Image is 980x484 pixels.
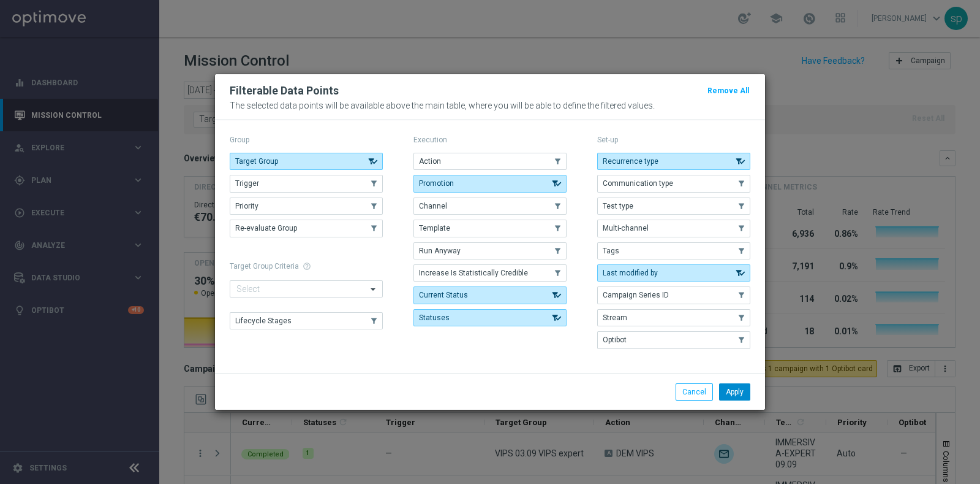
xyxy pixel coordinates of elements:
button: Lifecycle Stages [230,312,383,329]
button: Campaign Series ID [597,286,750,304]
button: Multi-channel [597,220,750,237]
button: Increase Is Statistically Credible [413,264,567,282]
button: Target Group [230,153,383,170]
p: Group [230,135,383,145]
span: Template [419,224,450,232]
button: Action [413,153,567,170]
button: Apply [719,383,750,401]
button: Last modified by [597,264,750,282]
p: Execution [413,135,567,145]
button: Tags [597,242,750,259]
button: Cancel [676,383,713,401]
span: Tags [603,247,619,255]
span: Re-evaluate Group [235,224,297,232]
button: Remove All [706,84,750,98]
span: Optibot [603,336,627,344]
button: Communication type [597,175,750,192]
span: help_outline [303,262,311,271]
button: Trigger [230,175,383,192]
span: Increase Is Statistically Credible [419,269,528,277]
button: Statuses [413,309,567,326]
span: Statuses [419,313,450,322]
span: Priority [235,202,258,210]
span: Run Anyway [419,247,461,255]
span: Campaign Series ID [603,291,669,299]
button: Template [413,220,567,237]
span: Trigger [235,179,259,188]
span: Last modified by [603,269,658,277]
span: Multi-channel [603,224,649,232]
span: Action [419,157,441,166]
span: Promotion [419,179,454,188]
span: Target Group [235,157,278,166]
button: Priority [230,198,383,215]
button: Channel [413,198,567,215]
button: Test type [597,198,750,215]
p: Set-up [597,135,750,145]
p: The selected data points will be available above the main table, where you will be able to define... [230,101,750,110]
span: Current Status [419,291,468,299]
button: Recurrence type [597,153,750,170]
button: Optibot [597,331,750,348]
span: Recurrence type [603,157,658,166]
button: Re-evaluate Group [230,220,383,237]
span: Channel [419,202,447,210]
span: Test type [603,202,633,210]
button: Current Status [413,286,567,304]
button: Promotion [413,175,567,192]
h1: Target Group Criteria [230,262,383,271]
h2: Filterable Data Points [230,83,339,98]
span: Communication type [603,179,673,188]
span: Lifecycle Stages [235,317,292,325]
button: Run Anyway [413,242,567,259]
span: Stream [603,313,627,322]
button: Stream [597,309,750,326]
